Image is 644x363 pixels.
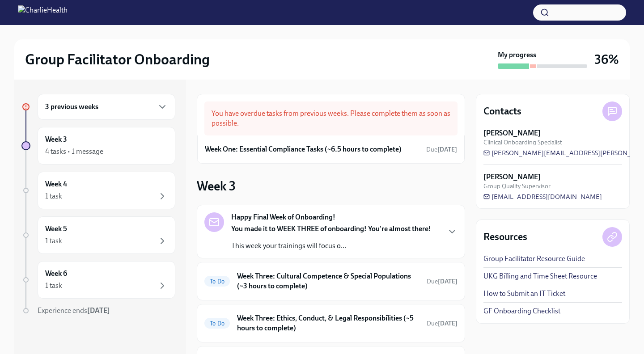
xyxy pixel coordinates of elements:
h6: 3 previous weeks [45,102,98,112]
a: GF Onboarding Checklist [483,306,560,316]
a: UKG Billing and Time Sheet Resource [483,271,597,281]
h6: Week Three: Ethics, Conduct, & Legal Responsibilities (~5 hours to complete) [237,313,419,333]
h6: Week Three: Cultural Competence & Special Populations (~3 hours to complete) [237,271,419,291]
h6: Week 6 [45,269,67,279]
strong: [PERSON_NAME] [483,128,541,138]
span: Due [426,146,457,153]
strong: [DATE] [438,278,458,285]
h3: 36% [594,51,619,68]
span: Experience ends [38,306,110,315]
strong: [PERSON_NAME] [483,172,541,182]
h2: Group Facilitator Onboarding [25,51,210,68]
span: September 1st, 2025 10:00 [427,277,458,286]
a: Week 61 task [21,261,175,299]
span: September 1st, 2025 10:00 [427,319,458,328]
p: This week your trainings will focus o... [231,241,431,251]
strong: [DATE] [437,146,457,153]
a: To DoWeek Three: Cultural Competence & Special Populations (~3 hours to complete)Due[DATE] [204,270,458,293]
span: Due [427,278,458,285]
a: Week 51 task [21,216,175,254]
div: 3 previous weeks [38,94,175,120]
div: 1 task [45,191,62,201]
h4: Resources [483,230,527,244]
h6: Week 3 [45,135,67,144]
h4: Contacts [483,105,521,118]
strong: [DATE] [438,320,458,327]
a: To DoWeek Three: Ethics, Conduct, & Legal Responsibilities (~5 hours to complete)Due[DATE] [204,312,458,335]
strong: [DATE] [87,306,110,315]
h3: Week 3 [197,178,236,194]
strong: Happy Final Week of Onboarding! [231,212,335,222]
span: Group Quality Supervisor [483,182,551,190]
a: How to Submit an IT Ticket [483,289,565,299]
h6: Week One: Essential Compliance Tasks (~6.5 hours to complete) [205,144,402,154]
a: Week 34 tasks • 1 message [21,127,175,165]
a: [EMAIL_ADDRESS][DOMAIN_NAME] [483,192,602,201]
a: Week One: Essential Compliance Tasks (~6.5 hours to complete)Due[DATE] [205,143,457,156]
span: To Do [204,278,230,285]
strong: You made it to WEEK THREE of onboarding! You're almost there! [231,224,431,233]
h6: Week 5 [45,224,67,234]
strong: My progress [498,50,536,60]
a: Group Facilitator Resource Guide [483,254,585,264]
div: 4 tasks • 1 message [45,147,103,156]
div: 1 task [45,281,62,291]
span: To Do [204,320,230,327]
span: Due [427,320,458,327]
span: August 18th, 2025 10:00 [426,145,457,154]
div: You have overdue tasks from previous weeks. Please complete them as soon as possible. [204,101,458,135]
a: Week 41 task [21,172,175,209]
span: Clinical Onboarding Specialist [483,138,562,147]
h6: Week 4 [45,179,67,189]
img: CharlieHealth [18,5,68,20]
div: 1 task [45,236,62,246]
